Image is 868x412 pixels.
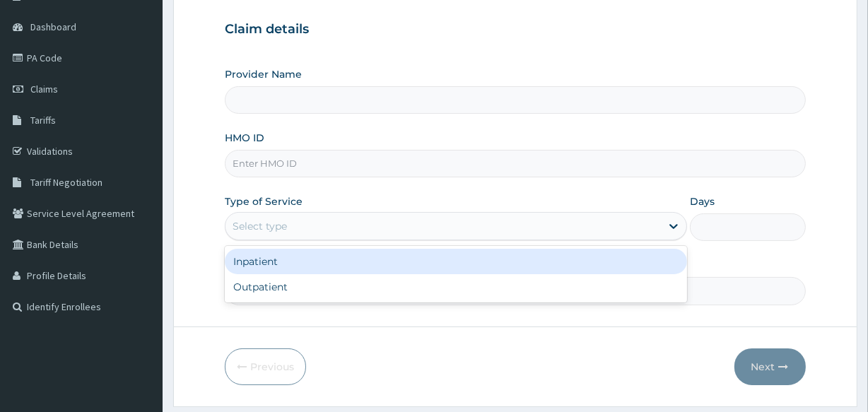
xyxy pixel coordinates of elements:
[690,194,715,208] label: Days
[233,219,287,233] div: Select type
[30,83,58,95] span: Claims
[225,348,306,385] button: Previous
[225,67,302,81] label: Provider Name
[30,20,76,33] span: Dashboard
[225,194,303,208] label: Type of Service
[225,249,687,274] div: Inpatient
[30,114,56,126] span: Tariffs
[225,131,264,145] label: HMO ID
[225,22,805,37] h3: Claim details
[225,274,687,300] div: Outpatient
[225,150,805,177] input: Enter HMO ID
[734,348,806,385] button: Next
[30,176,102,189] span: Tariff Negotiation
